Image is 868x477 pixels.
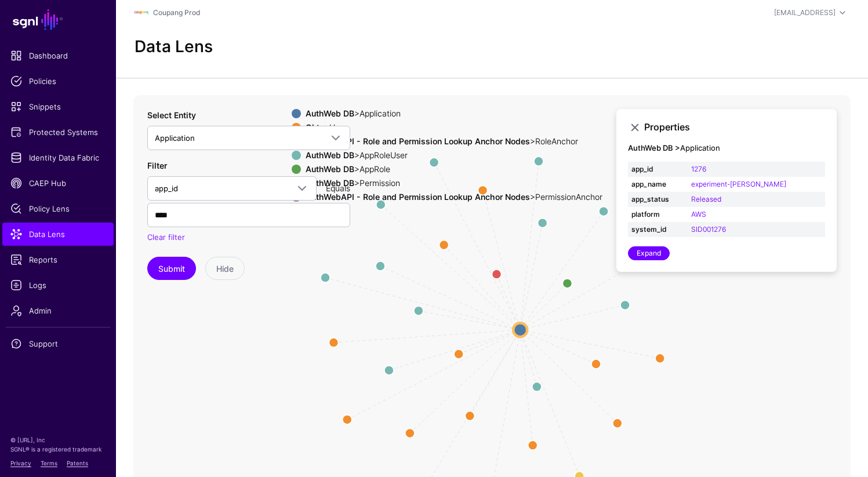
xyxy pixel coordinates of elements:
a: Coupang Prod [153,8,200,17]
span: Protected Systems [10,126,106,138]
span: Support [10,338,106,349]
div: [EMAIL_ADDRESS] [774,8,836,18]
h2: Data Lens [135,37,213,57]
span: Identity Data Fabric [10,152,106,163]
p: SGNL® is a registered trademark [10,445,106,454]
a: Privacy [10,460,31,467]
strong: app_id [631,164,684,174]
strong: platform [631,209,684,220]
span: Dashboard [10,50,106,61]
a: experiment-[PERSON_NAME] [691,180,786,188]
a: AWS [691,210,706,219]
span: Data Lens [10,228,106,240]
div: > PermissionAnchor [303,192,605,202]
a: SID001276 [691,225,726,234]
a: Reports [2,248,114,271]
a: Policies [2,70,114,93]
span: Snippets [10,101,106,112]
p: © [URL], Inc [10,435,106,445]
a: 1276 [691,165,706,173]
div: > AppRole [303,165,605,174]
div: > User [303,123,605,132]
strong: AuthWebAPI - Role and Permission Lookup Anchor Nodes [306,192,530,202]
a: Data Lens [2,223,114,246]
button: Hide [205,257,245,280]
div: > Permission [303,179,605,188]
span: CAEP Hub [10,177,106,189]
a: Logs [2,274,114,297]
strong: app_status [631,194,684,205]
label: Filter [147,159,167,172]
a: Admin [2,299,114,322]
a: Released [691,195,721,203]
div: > Application [303,109,605,118]
a: Dashboard [2,44,114,67]
strong: system_id [631,224,684,235]
div: > AppRoleUser [303,151,605,160]
a: Clear filter [147,232,185,242]
a: CAEP Hub [2,172,114,195]
a: Terms [41,460,57,467]
span: Logs [10,279,106,291]
a: Protected Systems [2,121,114,144]
span: Reports [10,254,106,265]
span: app_id [155,184,178,193]
button: Submit [147,257,196,280]
a: Identity Data Fabric [2,146,114,169]
h4: Application [628,144,825,153]
a: Policy Lens [2,197,114,220]
a: SGNL [7,7,109,32]
label: Select Entity [147,109,196,121]
div: Equals [321,182,355,194]
strong: AuthWeb DB [306,108,354,118]
span: Policy Lens [10,203,106,214]
span: Admin [10,305,106,316]
span: Policies [10,75,106,87]
span: Application [155,133,195,143]
div: > RoleAnchor [303,137,605,146]
a: Snippets [2,95,114,118]
strong: AuthWebAPI - Role and Permission Lookup Anchor Nodes [306,136,530,146]
strong: AuthWeb DB > [628,143,680,152]
h3: Properties [644,122,825,133]
strong: app_name [631,179,684,190]
a: Expand [628,246,670,260]
img: svg+xml;base64,PHN2ZyBpZD0iTG9nbyIgeG1sbnM9Imh0dHA6Ly93d3cudzMub3JnLzIwMDAvc3ZnIiB3aWR0aD0iMTIxLj... [135,6,148,20]
a: Patents [67,460,88,467]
